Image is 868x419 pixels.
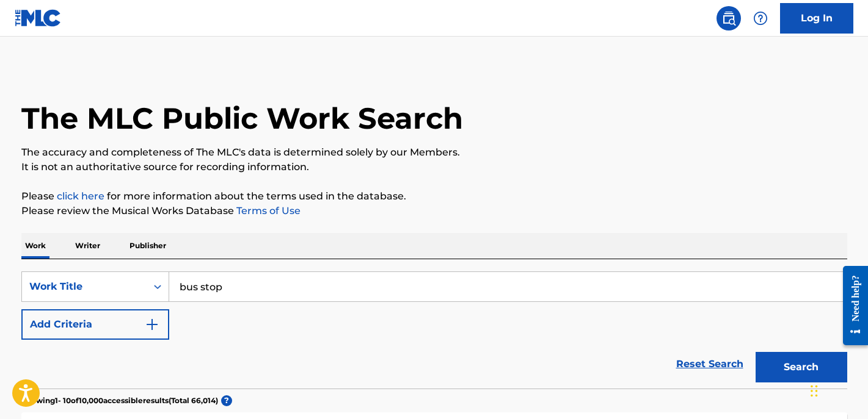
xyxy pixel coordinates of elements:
img: 9d2ae6d4665cec9f34b9.svg [145,317,159,332]
p: Work [21,233,49,259]
p: The accuracy and completeness of The MLC's data is determined solely by our Members. [21,145,847,160]
a: click here [57,190,104,202]
a: Reset Search [670,351,749,378]
iframe: Chat Widget [807,360,868,419]
iframe: Resource Center [834,256,868,354]
img: MLC Logo [15,9,62,27]
p: Publisher [126,233,170,259]
span: ? [221,395,232,406]
div: Drag [811,373,818,409]
p: It is not an authoritative source for recording information. [21,160,847,174]
img: help [753,11,768,26]
h1: The MLC Public Work Search [21,100,463,137]
a: Terms of Use [234,205,301,217]
p: Please for more information about the terms used in the database. [21,189,847,204]
p: Please review the Musical Works Database [21,204,847,218]
button: Search [756,352,847,382]
form: Search Form [21,271,847,389]
button: Add Criteria [21,309,169,340]
a: Public Search [717,6,741,30]
a: Log In [780,3,853,34]
div: Work Title [29,279,139,294]
p: Writer [71,233,104,259]
p: Showing 1 - 10 of 10,000 accessible results (Total 66,014 ) [21,395,218,406]
img: search [721,11,736,26]
div: Help [748,6,773,30]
